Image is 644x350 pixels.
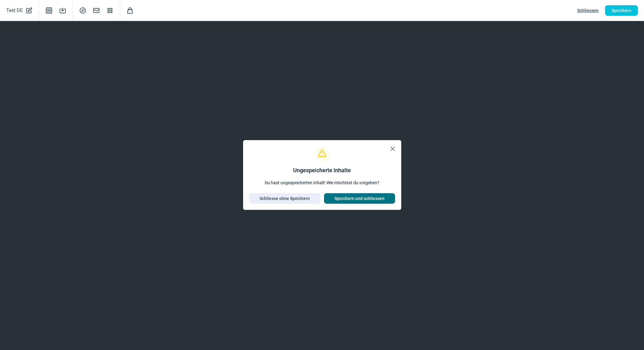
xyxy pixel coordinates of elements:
[293,166,351,175] div: Ungespeicherte Inhalte
[571,5,605,16] button: Schliessen
[324,193,395,204] button: Speichern und schliessen
[249,193,320,204] button: Schliesse ohne Speichern
[605,5,638,16] button: Speichern
[577,6,599,15] span: Schliessen
[335,194,385,203] span: Speichern und schliessen
[6,6,23,15] span: Test DE
[612,6,631,15] span: Speichern
[259,194,310,203] span: Schliesse ohne Speichern
[265,180,379,186] div: Du hast ungespeicherten Inhalt! Wie möchtest du vorgehen?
